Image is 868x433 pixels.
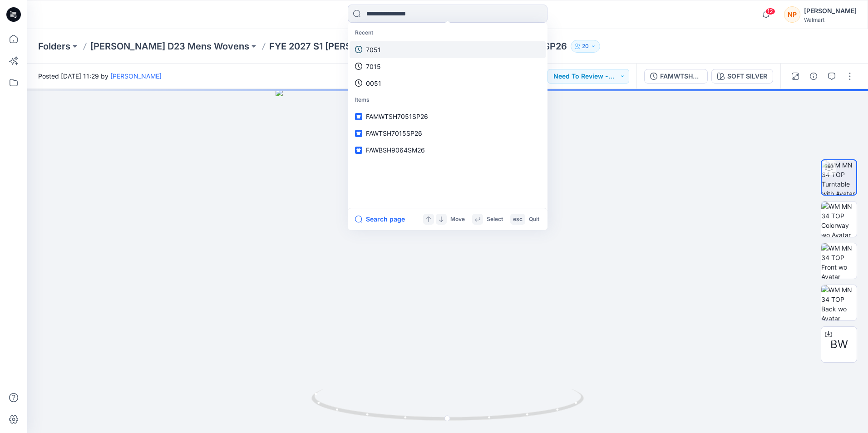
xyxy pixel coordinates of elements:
[806,69,821,84] button: Details
[350,75,546,92] a: 0051
[513,215,523,224] p: esc
[450,215,465,224] p: Move
[366,62,381,71] p: 7015
[350,92,546,108] p: Items
[821,285,857,320] img: WM MN 34 TOP Back wo Avatar
[350,41,546,58] a: 7051
[711,69,773,84] button: SOFT SILVER
[487,215,503,224] p: Select
[582,41,589,51] p: 20
[660,71,702,81] div: FAMWTSH7051SP26
[784,6,800,23] div: NP
[821,202,857,237] img: WM MN 34 TOP Colorway wo Avatar
[830,336,848,353] span: BW
[765,8,775,15] span: 12
[571,40,600,53] button: 20
[350,142,546,158] a: FAWBSH9064SM26
[804,16,857,23] div: Walmart
[366,45,381,54] p: 7051
[822,160,856,195] img: WM MN 34 TOP Turntable with Avatar
[350,108,546,125] a: FAMWTSH7051SP26
[38,40,70,53] a: Folders
[110,72,162,80] a: [PERSON_NAME]
[366,113,428,120] span: FAMWTSH7051SP26
[350,58,546,75] a: 7015
[350,25,546,41] p: Recent
[38,71,162,81] span: Posted [DATE] 11:29 by
[366,79,381,88] p: 0051
[366,146,425,154] span: FAWBSH9064SM26
[529,215,539,224] p: Quit
[90,40,249,53] a: [PERSON_NAME] D23 Mens Wovens
[821,243,857,279] img: WM MN 34 TOP Front wo Avatar
[355,214,405,225] button: Search page
[727,71,767,81] div: SOFT SILVER
[804,5,857,16] div: [PERSON_NAME]
[269,40,456,53] a: FYE 2027 S1 [PERSON_NAME] D23 Mens Wovens
[350,125,546,142] a: FAWTSH7015SP26
[366,129,422,137] span: FAWTSH7015SP26
[644,69,708,84] button: FAMWTSH7051SP26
